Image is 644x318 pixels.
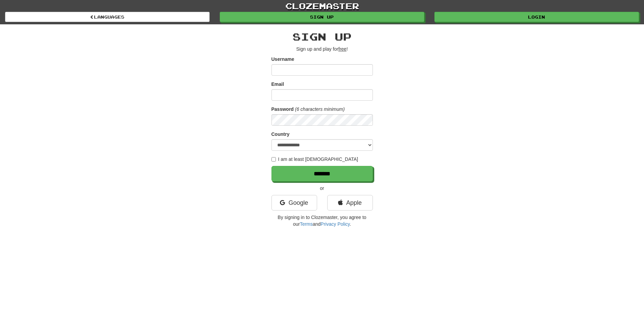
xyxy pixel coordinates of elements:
[271,156,358,163] label: I am at least [DEMOGRAPHIC_DATA]
[271,46,373,52] p: Sign up and play for !
[220,12,424,22] a: Sign up
[434,12,639,22] a: Login
[271,214,373,227] p: By signing in to Clozemaster, you agree to our and .
[320,221,350,227] a: Privacy Policy
[271,106,294,113] label: Password
[271,56,294,63] label: Username
[300,221,313,227] a: Terms
[271,157,276,162] input: I am at least [DEMOGRAPHIC_DATA]
[271,31,373,42] h2: Sign up
[271,131,290,138] label: Country
[5,12,210,22] a: Languages
[295,106,345,112] em: (6 characters minimum)
[338,46,347,52] u: free
[271,195,317,211] a: Google
[327,195,373,211] a: Apple
[271,81,284,88] label: Email
[271,185,373,192] p: or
